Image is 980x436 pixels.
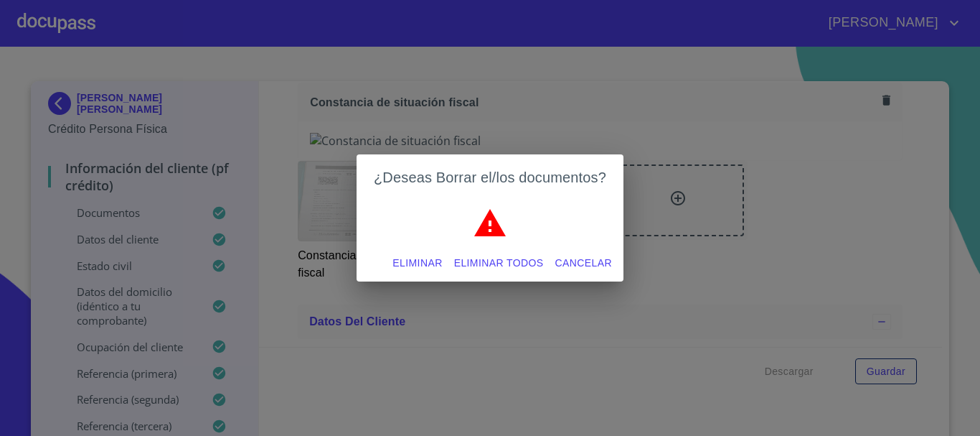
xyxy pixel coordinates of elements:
[555,254,612,272] span: Cancelar
[374,166,606,189] h2: ¿Deseas Borrar el/los documentos?
[448,250,550,277] button: Eliminar todos
[550,250,618,277] button: Cancelar
[387,250,448,277] button: Eliminar
[454,254,544,272] span: Eliminar todos
[392,254,442,272] span: Eliminar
